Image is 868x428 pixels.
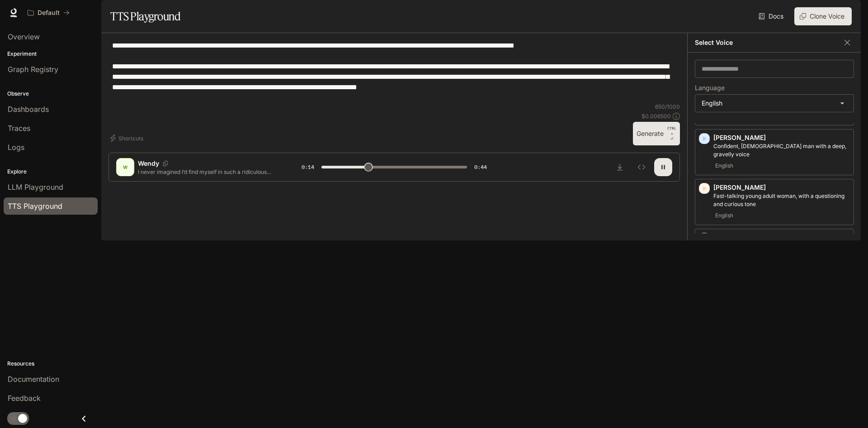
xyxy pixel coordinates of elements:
[138,168,280,176] p: I never imagined I’d find myself in such a ridiculous situation, but here I am, spilling the guts...
[632,158,651,176] button: Inspect
[110,7,180,25] h1: TTS Playground
[713,210,735,221] span: English
[24,4,74,22] button: All workspaces
[713,183,850,192] p: [PERSON_NAME]
[695,95,854,112] div: English
[159,161,172,166] button: Copy Voice ID
[138,159,159,168] p: Wendy
[302,163,314,172] span: 0:14
[713,233,850,242] p: [PERSON_NAME]
[667,125,676,142] p: ⏎
[713,142,850,159] p: Confident, British man with a deep, gravelly voice
[713,133,850,142] p: [PERSON_NAME]
[118,160,132,174] div: W
[633,122,680,145] button: GenerateCTRL +⏎
[713,192,850,208] p: Fast-talking young adult woman, with a questioning and curious tone
[108,131,147,145] button: Shortcuts
[794,7,852,25] button: Clone Voice
[667,125,676,136] p: CTRL +
[611,158,629,176] button: Download audio
[655,103,680,111] p: 650 / 1000
[695,85,725,91] p: Language
[757,7,787,25] a: Docs
[38,9,60,17] p: Default
[474,163,487,172] span: 0:44
[713,160,735,171] span: English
